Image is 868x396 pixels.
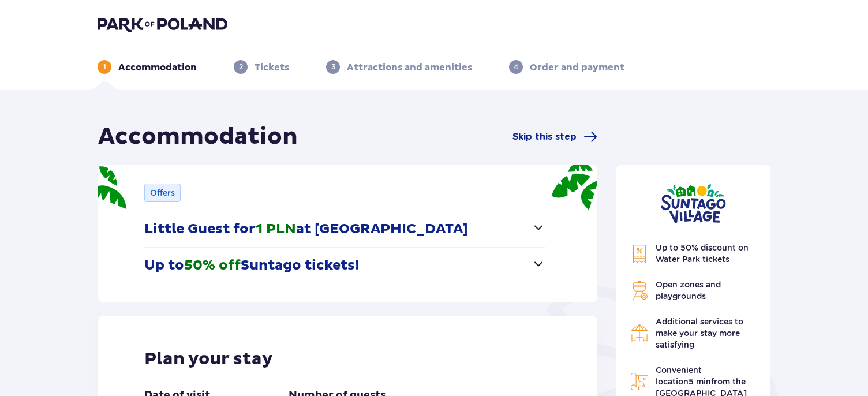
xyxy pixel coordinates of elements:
[98,16,227,32] img: Park of Poland logo
[630,244,649,263] img: Discount Icon
[184,257,241,274] span: 50% off
[255,61,289,74] p: Tickets
[347,61,472,74] p: Attractions and amenities
[144,348,273,370] p: Plan your stay
[630,372,649,391] img: Map Icon
[144,248,545,283] button: Up to50% offSuntago tickets!
[234,60,289,74] div: 2Tickets
[98,60,197,74] div: 1Accommodation
[144,257,359,274] p: Up to Suntago tickets!
[239,62,243,72] p: 2
[98,122,298,151] h1: Accommodation
[103,62,106,72] p: 1
[118,61,197,74] p: Accommodation
[256,221,296,238] span: 1 PLN
[656,280,721,301] span: Open zones and playgrounds
[689,377,711,386] span: 5 min
[656,317,743,349] span: Additional services to make your stay more satisfying
[512,130,597,144] a: Skip this step
[326,60,472,74] div: 3Attractions and amenities
[144,211,545,247] button: Little Guest for1 PLNat [GEOGRAPHIC_DATA]
[660,184,726,223] img: Suntago Village
[630,324,649,342] img: Restaurant Icon
[630,281,649,300] img: Grill Icon
[512,130,577,143] span: Skip this step
[514,62,518,72] p: 4
[144,221,468,238] p: Little Guest for at [GEOGRAPHIC_DATA]
[331,62,335,72] p: 3
[656,243,749,264] span: Up to 50% discount on Water Park tickets
[509,60,624,74] div: 4Order and payment
[530,61,624,74] p: Order and payment
[150,187,175,199] p: Offers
